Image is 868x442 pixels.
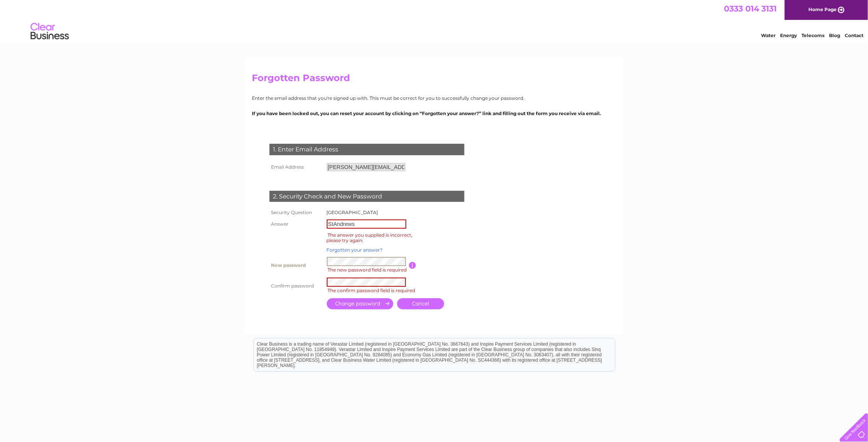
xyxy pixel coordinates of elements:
div: 1. Enter Email Address [269,144,464,155]
th: Email Address [268,161,325,173]
div: Clear Business is a trading name of Verastar Limited (registered in [GEOGRAPHIC_DATA] No. 3667643... [254,4,615,37]
span: The new password field is required [328,267,407,273]
div: The answer you supplied is incorrect, please try again. [327,231,413,244]
h2: Forgotten Password [252,73,616,87]
input: Information [409,262,416,269]
th: New password [268,255,325,276]
a: Forgotten your answer? [327,247,383,253]
p: If you have been locked out, you can reset your account by clicking on “Forgotten your answer?” l... [252,110,616,117]
a: Contact [845,32,863,38]
input: Submit [327,298,393,309]
p: Enter the email address that you're signed up with. This must be correct for you to successfully ... [252,94,616,102]
a: Energy [780,32,797,38]
span: The confirm password field is required [328,288,415,293]
div: 2. Security Check and New Password [269,191,464,202]
th: Security Question [268,208,325,218]
th: Answer [268,218,325,231]
th: Confirm password [268,276,325,296]
a: Blog [829,32,840,38]
a: Telecoms [801,32,824,38]
label: [GEOGRAPHIC_DATA] [327,210,378,215]
img: logo.png [30,20,69,43]
a: Cancel [397,298,444,309]
a: Water [761,32,776,38]
a: 0333 014 3131 [724,4,777,13]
